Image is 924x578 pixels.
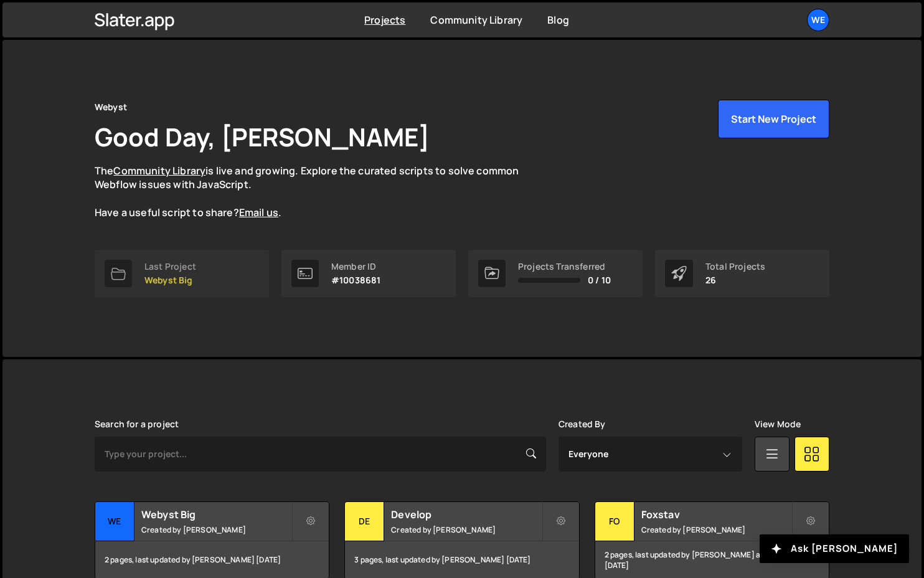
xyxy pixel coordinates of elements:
h2: Foxstav [641,508,791,521]
div: Fo [595,502,634,541]
small: Created by [PERSON_NAME] [141,524,291,535]
a: Community Library [430,13,522,27]
p: 26 [705,275,765,285]
div: We [95,502,134,541]
div: Projects Transferred [518,262,611,272]
div: Webyst [95,100,127,115]
p: Webyst Big [144,275,196,285]
a: Last Project Webyst Big [95,250,269,297]
div: De [345,502,384,541]
h1: Good Day, [PERSON_NAME] [95,120,430,154]
p: #10038681 [331,275,380,285]
button: Ask [PERSON_NAME] [760,534,909,563]
small: Created by [PERSON_NAME] [641,524,791,535]
input: Type your project... [95,437,546,471]
a: We [807,9,829,31]
h2: Webyst Big [141,508,291,521]
button: Start New Project [718,100,829,138]
div: Member ID [331,262,380,272]
small: Created by [PERSON_NAME] [391,524,541,535]
span: 0 / 10 [588,275,611,285]
div: Total Projects [705,262,765,272]
a: Projects [364,13,405,27]
p: The is live and growing. Explore the curated scripts to solve common Webflow issues with JavaScri... [95,164,543,220]
label: View Mode [755,419,801,429]
a: Community Library [113,164,205,178]
div: Last Project [144,262,196,272]
h2: Develop [391,508,541,521]
a: Email us [239,206,278,219]
label: Created By [559,419,606,429]
a: Blog [547,13,569,27]
label: Search for a project [95,419,179,429]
